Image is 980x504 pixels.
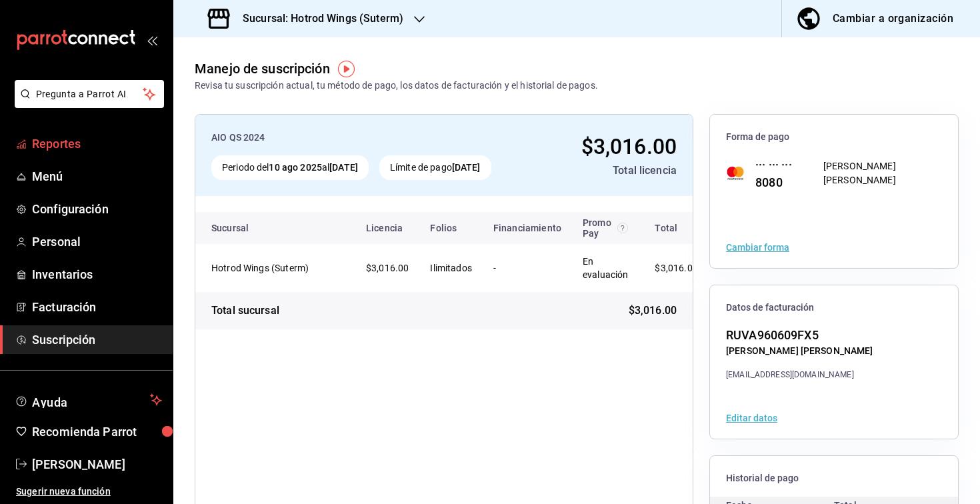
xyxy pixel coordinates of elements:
[379,155,491,180] div: Límite de pago
[15,80,164,108] button: Pregunta a Parrot AI
[32,392,145,408] span: Ayuda
[232,11,403,27] h3: Sucursal: Hotrod Wings (Suterm)
[211,303,279,319] div: Total sucursal
[419,244,483,292] td: Ilimitados
[211,261,345,275] div: Hotrod Wings (Suterm)
[541,163,677,179] div: Total licencia
[32,265,162,283] span: Inventarios
[32,200,162,218] span: Configuración
[483,212,572,244] th: Financiamiento
[355,212,419,244] th: Licencia
[211,155,369,180] div: Periodo del al
[452,162,481,173] strong: [DATE]
[483,244,572,292] td: -
[32,298,162,316] span: Facturación
[655,263,697,273] span: $3,016.00
[9,97,164,111] a: Pregunta a Parrot AI
[36,87,143,101] span: Pregunta a Parrot AI
[833,9,953,28] div: Cambiar a organización
[726,344,873,358] div: [PERSON_NAME] [PERSON_NAME]
[211,223,285,233] div: Sucursal
[639,212,719,244] th: Total
[195,79,598,93] div: Revisa tu suscripción actual, tu método de pago, los datos de facturación y el historial de pagos.
[147,35,157,45] button: open_drawer_menu
[572,244,639,292] td: En evaluación
[211,131,531,145] div: AIO QS 2024
[726,131,942,143] span: Forma de pago
[329,162,358,173] strong: [DATE]
[32,331,162,349] span: Suscripción
[419,212,483,244] th: Folios
[726,301,942,314] span: Datos de facturación
[338,61,355,77] img: Tooltip marker
[366,263,409,273] span: $3,016.00
[32,135,162,153] span: Reportes
[726,472,942,485] span: Historial de pago
[32,167,162,185] span: Menú
[745,155,807,191] div: ··· ··· ··· 8080
[726,243,789,252] button: Cambiar forma
[617,223,628,233] svg: Recibe un descuento en el costo de tu membresía al cubrir 80% de tus transacciones realizadas con...
[16,485,162,499] span: Sugerir nueva función
[32,455,162,473] span: [PERSON_NAME]
[32,423,162,441] span: Recomienda Parrot
[581,134,677,159] span: $3,016.00
[726,326,873,344] div: RUVA960609FX5
[629,303,677,319] span: $3,016.00
[195,59,330,79] div: Manejo de suscripción
[726,369,873,381] div: [EMAIL_ADDRESS][DOMAIN_NAME]
[726,413,777,423] button: Editar datos
[32,233,162,251] span: Personal
[583,217,629,239] div: Promo Pay
[823,159,942,187] div: [PERSON_NAME] [PERSON_NAME]
[269,162,321,173] strong: 10 ago 2025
